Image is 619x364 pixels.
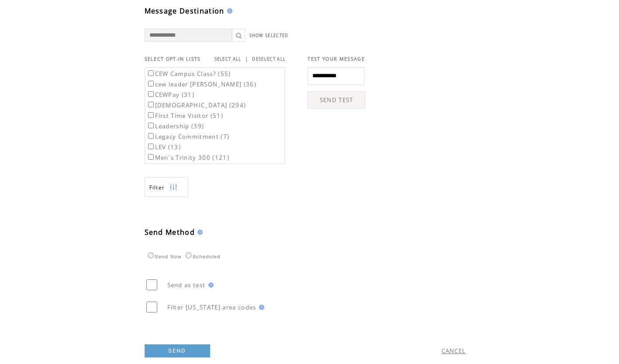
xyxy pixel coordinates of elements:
[308,91,365,109] a: SEND TEST
[149,184,165,191] span: Show filters
[169,178,177,197] img: filters.png
[146,101,246,109] label: [DEMOGRAPHIC_DATA] (294)
[146,91,195,99] label: CEWPay (31)
[146,154,230,161] label: Men`s Trinity 300 (121)
[145,227,195,237] span: Send Method
[146,80,257,88] label: cew leader [PERSON_NAME] (36)
[145,177,188,197] a: Filter
[148,102,154,107] input: [DEMOGRAPHIC_DATA] (294)
[183,254,221,259] label: Scheduled
[148,144,154,149] input: LEV (13)
[308,56,365,62] span: TEST YOUR MESSAGE
[195,230,203,235] img: help.gif
[145,56,201,62] span: SELECT OPT-IN LISTS
[146,112,224,120] label: First Time Visitor (51)
[442,347,466,355] a: CANCEL
[148,91,154,97] input: CEWPay (31)
[245,55,249,63] span: |
[146,122,204,130] label: Leadership (39)
[225,8,232,14] img: help.gif
[249,33,289,38] a: SHOW SELECTED
[167,303,256,311] span: Filter [US_STATE] area codes
[252,56,286,62] a: DESELECT ALL
[148,253,154,258] input: Send Now
[146,143,181,151] label: LEV (13)
[214,56,242,62] a: SELECT ALL
[146,70,231,78] label: CEW Campus Class? (55)
[146,133,230,141] label: Legacy Commitment (7)
[167,281,206,289] span: Send as test
[148,70,154,76] input: CEW Campus Class? (55)
[148,154,154,160] input: Men`s Trinity 300 (121)
[148,112,154,118] input: First Time Visitor (51)
[148,123,154,128] input: Leadership (39)
[256,305,264,310] img: help.gif
[186,253,191,258] input: Scheduled
[206,282,214,288] img: help.gif
[145,6,225,16] span: Message Destination
[148,81,154,86] input: cew leader [PERSON_NAME] (36)
[145,344,210,357] a: SEND
[148,133,154,139] input: Legacy Commitment (7)
[146,254,182,259] label: Send Now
